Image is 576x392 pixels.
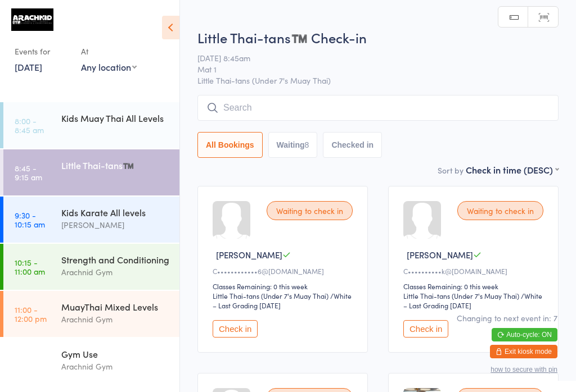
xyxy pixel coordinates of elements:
[61,112,170,124] div: Kids Muay Thai All Levels
[197,28,559,47] h2: Little Thai-tans™️ Check-in
[492,328,557,341] button: Auto-cycle: ON
[61,313,170,326] div: Arachnid Gym
[213,266,356,276] div: C••••••••••••6@[DOMAIN_NAME]
[61,218,170,231] div: [PERSON_NAME]
[323,132,382,158] button: Checked in
[3,197,179,243] a: 9:30 -10:15 amKids Karate All levels[PERSON_NAME]
[15,305,47,323] time: 11:00 - 12:00 pm
[197,132,263,158] button: All Bookings
[81,61,137,73] div: Any location
[3,102,179,148] a: 8:00 -8:45 amKids Muay Thai All Levels
[490,345,557,358] button: Exit kiosk mode
[457,201,543,220] div: Waiting to check in
[61,253,170,266] div: Strength and Conditioning
[61,360,170,373] div: Arachnid Gym
[15,42,70,61] div: Events for
[61,300,170,313] div: MuayThai Mixed Levels
[268,132,318,158] button: Waiting8
[403,281,547,291] div: Classes Remaining: 0 this week
[197,63,541,75] span: Mat 1
[3,149,179,195] a: 8:45 -9:15 amLittle Thai-tans™️
[3,338,179,384] a: 12:00 -1:00 pmGym UseArachnid Gym
[213,320,258,338] button: Check in
[216,249,282,261] span: [PERSON_NAME]
[197,52,541,63] span: [DATE] 8:45am
[213,281,356,291] div: Classes Remaining: 0 this week
[490,366,557,373] button: how to secure with pin
[213,291,328,300] div: Little Thai-tans (Under 7's Muay Thai)
[15,211,45,229] time: 9:30 - 10:15 am
[3,244,179,290] a: 10:15 -11:00 amStrength and ConditioningArachnid Gym
[15,352,43,370] time: 12:00 - 1:00 pm
[11,8,53,31] img: Arachnid Gym
[407,249,473,261] span: [PERSON_NAME]
[197,95,559,121] input: Search
[15,116,44,134] time: 8:00 - 8:45 am
[438,165,463,176] label: Sort by
[403,320,448,338] button: Check in
[15,258,45,276] time: 10:15 - 11:00 am
[15,61,42,73] a: [DATE]
[403,291,519,300] div: Little Thai-tans (Under 7's Muay Thai)
[466,163,559,176] div: Check in time (DESC)
[305,140,309,149] div: 8
[61,159,170,171] div: Little Thai-tans™️
[403,266,547,276] div: C••••••••••k@[DOMAIN_NAME]
[81,42,137,61] div: At
[197,75,559,86] span: Little Thai-tans (Under 7's Muay Thai)
[61,348,170,360] div: Gym Use
[267,201,353,220] div: Waiting to check in
[61,266,170,279] div: Arachnid Gym
[15,163,42,181] time: 8:45 - 9:15 am
[61,206,170,218] div: Kids Karate All levels
[457,312,557,323] div: Changing to next event in: 7
[3,291,179,337] a: 11:00 -12:00 pmMuayThai Mixed LevelsArachnid Gym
